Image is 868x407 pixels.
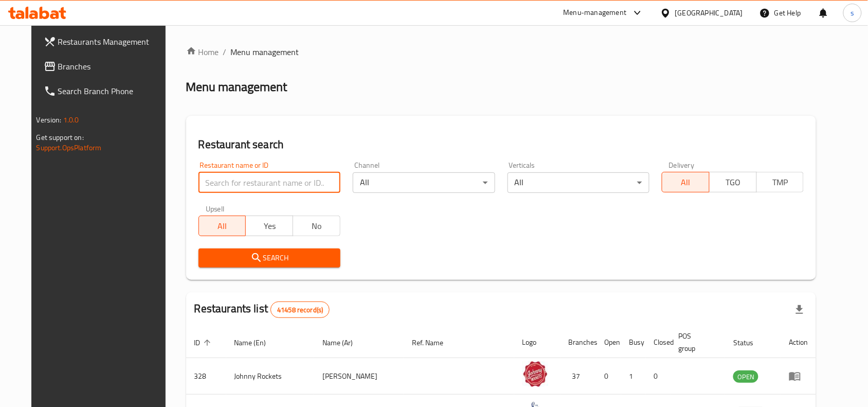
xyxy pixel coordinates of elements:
[271,305,329,315] span: 41458 record(s)
[314,358,404,395] td: [PERSON_NAME]
[508,172,649,193] div: All
[203,219,242,234] span: All
[621,327,646,358] th: Busy
[206,205,225,213] label: Upsell
[733,371,758,383] span: OPEN
[412,337,457,349] span: Ref. Name
[58,36,168,48] span: Restaurants Management
[789,370,808,382] div: Menu
[514,327,560,358] th: Logo
[733,370,758,383] div: OPEN
[35,54,176,79] a: Branches
[58,60,168,73] span: Branches
[234,337,280,349] span: Name (En)
[322,337,366,349] span: Name (Ar)
[666,175,706,190] span: All
[270,302,330,318] div: Total records count
[756,172,804,192] button: TMP
[37,113,62,127] span: Version:
[250,219,289,234] span: Yes
[245,216,293,236] button: Yes
[35,29,176,54] a: Restaurants Management
[709,172,757,192] button: TGO
[851,7,854,19] span: s
[646,358,671,395] td: 0
[522,361,548,387] img: Johnny Rockets
[226,358,315,395] td: Johnny Rockets
[761,175,800,190] span: TMP
[297,219,336,234] span: No
[596,358,621,395] td: 0
[186,46,219,58] a: Home
[223,46,227,58] li: /
[198,137,804,152] h2: Restaurant search
[207,252,332,264] span: Search
[37,131,84,144] span: Get support on:
[714,175,753,190] span: TGO
[353,172,495,193] div: All
[293,216,340,236] button: No
[186,79,287,95] h2: Menu management
[198,249,340,268] button: Search
[596,327,621,358] th: Open
[194,301,330,318] h2: Restaurants list
[194,337,214,349] span: ID
[186,46,817,58] nav: breadcrumb
[560,358,596,395] td: 37
[787,297,812,322] div: Export file
[675,7,743,19] div: [GEOGRAPHIC_DATA]
[564,7,627,19] div: Menu-management
[679,330,713,355] span: POS group
[35,79,176,103] a: Search Branch Phone
[186,358,226,395] td: 328
[63,113,79,127] span: 1.0.0
[733,337,767,349] span: Status
[781,327,816,358] th: Action
[198,172,340,193] input: Search for restaurant name or ID..
[669,162,695,169] label: Delivery
[198,216,246,236] button: All
[58,85,168,97] span: Search Branch Phone
[37,141,102,154] a: Support.OpsPlatform
[231,46,299,58] span: Menu management
[560,327,596,358] th: Branches
[646,327,671,358] th: Closed
[621,358,646,395] td: 1
[662,172,710,192] button: All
